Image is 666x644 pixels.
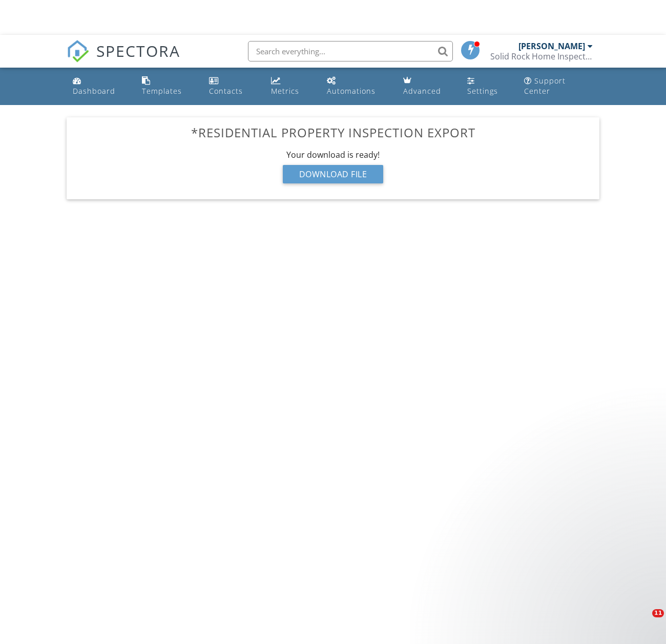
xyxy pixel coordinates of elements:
a: Settings [463,72,512,101]
input: Search everything... [248,41,453,61]
div: Contacts [209,86,243,96]
div: Solid Rock Home Inspections, LLC [490,51,593,61]
iframe: Intercom live chat [631,609,656,634]
a: SPECTORA [67,49,180,70]
div: Download File [283,165,384,183]
a: Templates [138,72,197,101]
span: SPECTORA [96,40,180,61]
div: Templates [142,86,182,96]
a: Contacts [205,72,259,101]
div: Support Center [524,76,566,96]
div: Metrics [271,86,299,96]
h3: *Residential Property Inspection Export [75,126,591,139]
div: Dashboard [73,86,115,96]
div: Your download is ready! [75,149,591,160]
div: [PERSON_NAME] [518,41,585,51]
a: Automations (Basic) [323,72,390,101]
img: The Best Home Inspection Software - Spectora [67,40,89,63]
div: Settings [467,86,498,96]
div: Automations [327,86,376,96]
a: Metrics [267,72,315,101]
div: Advanced [403,86,441,96]
span: 11 [652,609,664,617]
a: Dashboard [69,72,130,101]
a: Support Center [520,72,597,101]
a: Advanced [399,72,455,101]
